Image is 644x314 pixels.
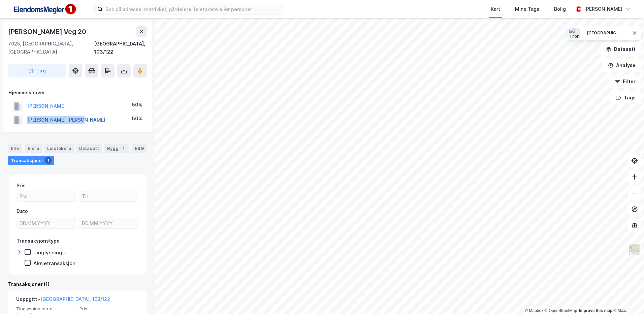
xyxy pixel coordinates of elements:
div: 1 [120,145,127,152]
div: 1 [45,157,52,164]
div: Bygg [104,144,129,153]
div: Dato [17,207,28,215]
input: Til [79,191,138,201]
div: 50% [132,101,142,109]
input: DD.MM.YYYY [79,218,138,228]
div: Transaksjoner (1) [8,280,147,288]
div: Leietakere [44,144,74,153]
div: Aksjetransaksjon [33,260,75,266]
div: Datasett [76,144,102,153]
div: [GEOGRAPHIC_DATA], 103/122 [94,40,147,56]
button: Tag [8,64,66,77]
button: [GEOGRAPHIC_DATA] [583,28,625,38]
a: OpenStreetMap [545,308,577,313]
div: Kart [491,5,500,13]
div: 50% [132,115,142,123]
div: Transaksjonstype [17,237,60,245]
a: Mapbox [525,308,543,313]
span: Tinglysningsdato [16,306,75,312]
input: Fra [17,191,76,201]
input: Søk på adresse, matrikkel, gårdeiere, leietakere eller personer [103,4,283,14]
img: Z [628,243,641,256]
iframe: Chat Widget [610,282,644,314]
div: [PERSON_NAME] Veg 20 [8,26,88,37]
img: Trondheim [569,28,580,38]
div: Bolig [554,5,566,13]
span: Pris [79,306,139,312]
div: Transaksjoner [8,156,54,165]
div: [GEOGRAPHIC_DATA] [587,30,621,36]
input: DD.MM.YYYY [17,218,76,228]
div: Hjemmelshaver [8,89,147,97]
div: Mine Tags [515,5,539,13]
a: [GEOGRAPHIC_DATA], 103/122 [40,296,110,302]
button: Datasett [600,42,641,56]
img: F4PB6Px+NJ5v8B7XTbfpPpyloAAAAASUVORK5CYII= [11,2,78,17]
a: Improve this map [579,308,612,313]
div: Pris [17,182,26,190]
button: Filter [609,75,641,88]
div: Tinglysninger [33,249,67,256]
div: Kontrollprogram for chat [610,282,644,314]
div: Info [8,144,22,153]
div: 7025, [GEOGRAPHIC_DATA], [GEOGRAPHIC_DATA] [8,40,94,56]
div: [PERSON_NAME] [584,5,622,13]
button: Tags [610,91,641,104]
div: Uoppgitt - [16,295,110,306]
div: Eiere [25,144,42,153]
button: Analyse [602,59,641,72]
div: ESG [132,144,147,153]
